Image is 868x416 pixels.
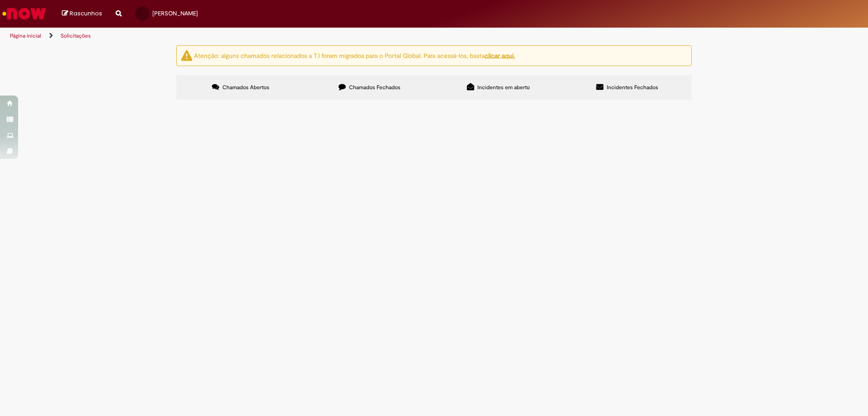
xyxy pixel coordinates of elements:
a: Rascunhos [62,10,102,18]
a: Solicitações [61,32,91,39]
span: Chamados Fechados [349,84,401,91]
ul: Trilhas de página [7,28,572,44]
span: Incidentes em aberto [477,84,530,91]
img: ServiceNow [1,5,47,23]
span: Incidentes Fechados [607,84,658,91]
span: Rascunhos [70,9,102,18]
span: [PERSON_NAME] [152,10,198,17]
span: Chamados Abertos [222,84,269,91]
a: clicar aqui. [485,51,515,59]
a: Página inicial [10,32,41,39]
ng-bind-html: Atenção: alguns chamados relacionados a T.I foram migrados para o Portal Global. Para acessá-los,... [194,51,515,59]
